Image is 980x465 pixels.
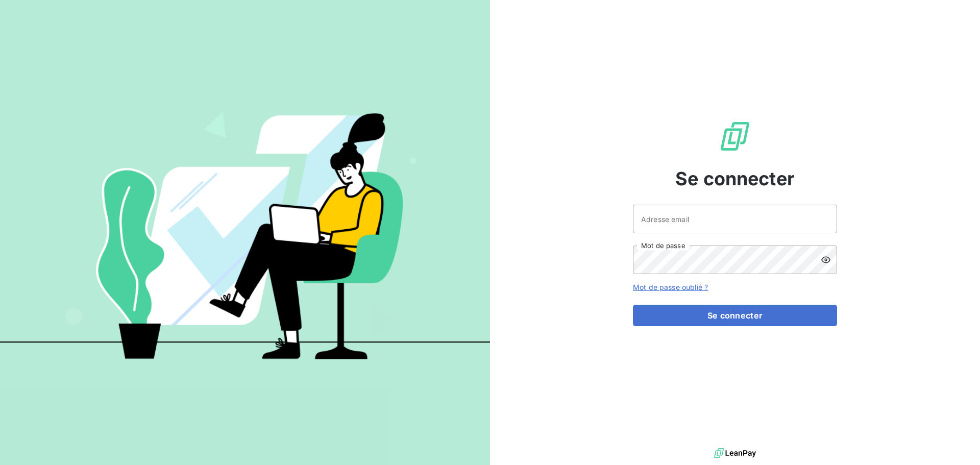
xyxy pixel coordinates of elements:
img: logo [714,446,756,461]
img: Logo LeanPay [719,120,751,153]
input: placeholder [633,205,837,233]
a: Mot de passe oublié ? [633,283,708,291]
span: Se connecter [675,165,795,192]
button: Se connecter [633,305,837,326]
